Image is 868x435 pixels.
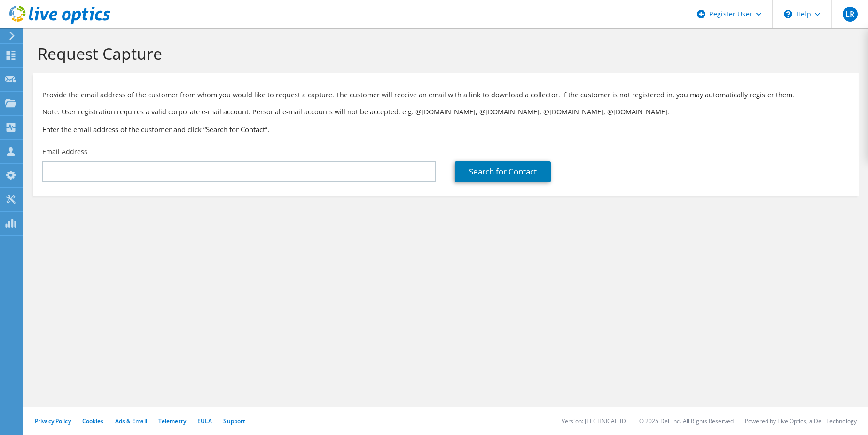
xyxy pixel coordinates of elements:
a: Cookies [82,417,104,425]
label: Email Address [42,147,87,157]
a: EULA [197,417,212,425]
a: Privacy Policy [35,417,71,425]
a: Support [223,417,245,425]
h3: Enter the email address of the customer and click “Search for Contact”. [42,124,849,134]
a: Ads & Email [115,417,147,425]
li: Version: [TECHNICAL_ID] [562,417,628,425]
p: Provide the email address of the customer from whom you would like to request a capture. The cust... [42,90,849,100]
li: Powered by Live Optics, a Dell Technology [745,417,857,425]
a: Search for Contact [455,161,551,182]
li: © 2025 Dell Inc. All Rights Reserved [639,417,734,425]
p: Note: User registration requires a valid corporate e-mail account. Personal e-mail accounts will ... [42,107,849,117]
svg: \n [784,10,792,18]
a: Telemetry [158,417,186,425]
h1: Request Capture [38,44,849,63]
span: LR [843,7,858,22]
